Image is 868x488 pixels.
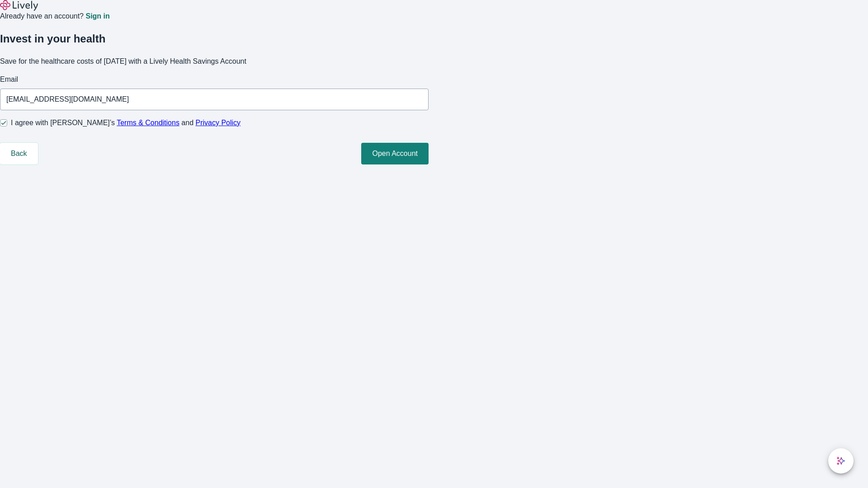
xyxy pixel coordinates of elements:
svg: Lively AI Assistant [836,456,845,465]
a: Terms & Conditions [117,119,179,127]
button: chat [828,448,854,474]
a: Sign in [85,13,109,20]
a: Privacy Policy [196,119,241,127]
button: Open Account [361,143,429,164]
span: I agree with [PERSON_NAME]’s and [11,117,241,128]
